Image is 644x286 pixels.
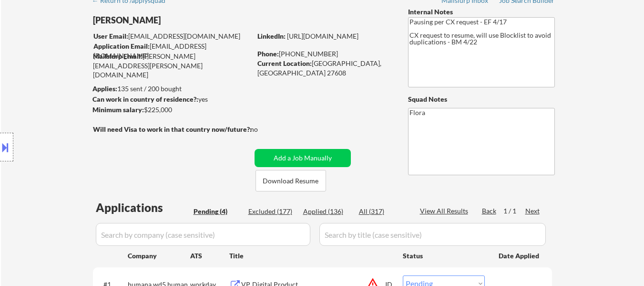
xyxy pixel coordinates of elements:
[359,207,407,216] div: All (317)
[257,50,279,58] strong: Phone:
[303,207,351,216] div: Applied (136)
[248,207,296,216] div: Excluded (177)
[503,206,525,216] div: 1 / 1
[92,84,251,94] div: 135 sent / 200 bought
[408,95,555,104] div: Squad Notes
[255,149,351,167] button: Add a Job Manually
[250,125,277,134] div: no
[194,207,241,216] div: Pending (4)
[229,251,394,261] div: Title
[257,32,286,40] strong: LinkedIn:
[93,125,252,133] strong: Will need Visa to work in that country now/future?:
[96,223,310,246] input: Search by company (case sensitive)
[257,59,312,67] strong: Current Location:
[408,7,555,17] div: Internal Notes
[93,52,251,80] div: [PERSON_NAME][EMAIL_ADDRESS][PERSON_NAME][DOMAIN_NAME]
[92,105,251,115] div: $225,000
[482,206,497,216] div: Back
[93,42,150,50] strong: Application Email:
[420,206,471,216] div: View All Results
[256,170,326,191] button: Download Resume
[93,14,289,26] div: [PERSON_NAME]
[93,52,143,60] strong: Mailslurp Email:
[403,247,485,264] div: Status
[128,251,190,261] div: Company
[257,49,392,59] div: [PHONE_NUMBER]
[287,32,358,40] a: [URL][DOMAIN_NAME]
[93,42,251,60] div: [EMAIL_ADDRESS][DOMAIN_NAME]
[525,206,541,216] div: Next
[93,32,251,41] div: [EMAIL_ADDRESS][DOMAIN_NAME]
[499,251,541,261] div: Date Applied
[319,223,546,246] input: Search by title (case sensitive)
[93,32,128,40] strong: User Email:
[190,251,229,261] div: ATS
[257,59,392,77] div: [GEOGRAPHIC_DATA], [GEOGRAPHIC_DATA] 27608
